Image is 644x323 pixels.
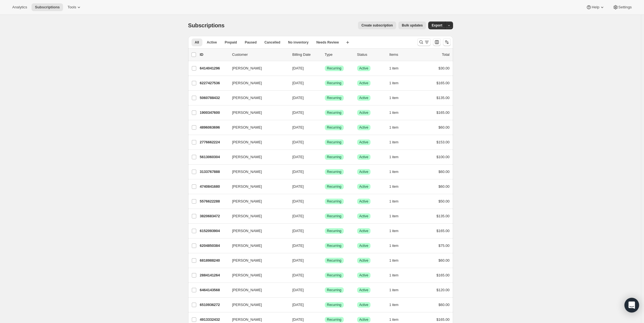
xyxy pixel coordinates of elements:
[232,273,262,278] span: [PERSON_NAME]
[292,258,304,262] span: [DATE]
[327,170,342,174] span: Recurring
[389,288,399,292] span: 1 item
[389,301,405,309] button: 1 item
[292,52,320,57] p: Billing Date
[389,286,405,294] button: 1 item
[389,242,405,250] button: 1 item
[32,3,63,11] button: Subscriptions
[232,228,262,234] span: [PERSON_NAME]
[359,140,369,144] span: Active
[232,125,262,130] span: [PERSON_NAME]
[327,244,342,248] span: Recurring
[437,317,450,322] span: $165.00
[232,66,262,71] span: [PERSON_NAME]
[359,258,369,263] span: Active
[225,40,237,45] span: Prepaid
[200,199,228,204] p: 5576622288
[327,317,342,322] span: Recurring
[200,153,450,161] div: 5613060304[PERSON_NAME][DATE]SuccessRecurringSuccessActive1 item$100.00
[292,125,304,129] span: [DATE]
[359,199,369,204] span: Active
[389,214,399,218] span: 1 item
[327,96,342,100] span: Recurring
[359,214,369,218] span: Active
[200,286,450,294] div: 6464143568[PERSON_NAME][DATE]SuccessRecurringSuccessActive1 item$120.00
[200,183,450,191] div: 4740841680[PERSON_NAME][DATE]SuccessRecurringSuccessActive1 item$60.00
[389,229,399,233] span: 1 item
[358,21,396,29] button: Create subscription
[327,184,342,189] span: Recurring
[359,125,369,130] span: Active
[292,110,304,115] span: [DATE]
[232,213,262,219] span: [PERSON_NAME]
[292,96,304,100] span: [DATE]
[200,168,450,176] div: 3133767888[PERSON_NAME][DATE]SuccessRecurringSuccessActive1 item$60.00
[359,96,369,100] span: Active
[200,52,228,57] p: ID
[609,3,635,11] button: Settings
[389,155,399,159] span: 1 item
[232,199,262,204] span: [PERSON_NAME]
[245,40,257,45] span: Paused
[292,229,304,233] span: [DATE]
[389,212,405,220] button: 1 item
[200,227,450,235] div: 6152093904[PERSON_NAME][DATE]SuccessRecurringSuccessActive1 item$165.00
[389,153,405,161] button: 1 item
[232,317,262,322] span: [PERSON_NAME]
[229,182,285,191] button: [PERSON_NAME]
[433,38,441,46] button: Customize table column order and visibility
[389,199,399,204] span: 1 item
[389,125,399,130] span: 1 item
[583,3,608,11] button: Help
[359,229,369,233] span: Active
[437,273,450,277] span: $165.00
[442,52,449,57] p: Total
[292,244,304,248] span: [DATE]
[359,317,369,322] span: Active
[432,23,442,28] span: Export
[200,243,228,249] p: 6204850384
[389,110,399,115] span: 1 item
[292,273,304,277] span: [DATE]
[359,155,369,159] span: Active
[200,301,450,309] div: 6510936272[PERSON_NAME][DATE]SuccessRecurringSuccessActive1 item$60.00
[292,288,304,292] span: [DATE]
[200,169,228,175] p: 3133767888
[327,229,342,233] span: Recurring
[359,81,369,85] span: Active
[439,66,450,70] span: $30.00
[232,243,262,249] span: [PERSON_NAME]
[200,125,228,130] p: 4896063696
[327,273,342,278] span: Recurring
[389,168,405,176] button: 1 item
[389,257,405,264] button: 1 item
[200,138,450,146] div: 2776662224[PERSON_NAME][DATE]SuccessRecurringSuccessActive1 item$153.00
[200,258,228,263] p: 6818988240
[232,52,288,57] p: Customer
[292,155,304,159] span: [DATE]
[389,64,405,72] button: 1 item
[389,140,399,144] span: 1 item
[292,81,304,85] span: [DATE]
[9,3,30,11] button: Analytics
[389,183,405,191] button: 1 item
[439,170,450,174] span: $60.00
[327,140,342,144] span: Recurring
[437,110,450,115] span: $165.00
[389,96,399,100] span: 1 item
[200,302,228,308] p: 6510936272
[389,273,399,278] span: 1 item
[359,184,369,189] span: Active
[327,81,342,85] span: Recurring
[624,298,639,313] div: Open Intercom Messenger
[229,256,285,265] button: [PERSON_NAME]
[439,125,450,129] span: $60.00
[292,184,304,189] span: [DATE]
[592,5,599,9] span: Help
[200,212,450,220] div: 3820683472[PERSON_NAME][DATE]SuccessRecurringSuccessActive1 item$135.00
[229,167,285,176] button: [PERSON_NAME]
[232,258,262,263] span: [PERSON_NAME]
[232,95,262,101] span: [PERSON_NAME]
[232,184,262,189] span: [PERSON_NAME]
[195,40,199,45] span: All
